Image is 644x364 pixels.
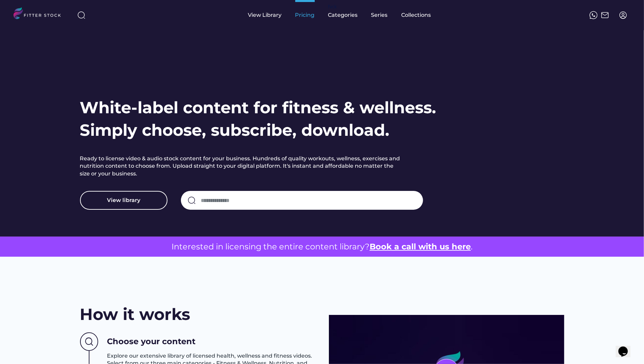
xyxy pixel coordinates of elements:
[402,11,431,19] div: Collections
[328,11,358,19] div: Categories
[616,337,637,357] iframe: chat widget
[80,96,437,141] h1: White-label content for fitness & wellness. Simply choose, subscribe, download.
[107,336,196,347] h3: Choose your content
[13,7,67,21] img: LOGO.svg
[188,196,196,204] img: search-normal.svg
[248,11,282,19] div: View Library
[590,11,598,19] img: meteor-icons_whatsapp%20%281%29.svg
[370,242,471,251] a: Book a call with us here
[619,11,627,19] img: profile-circle.svg
[77,11,85,19] img: search-normal%203.svg
[328,3,337,10] div: fvck
[80,332,98,351] img: Group%201000002437%20%282%29.svg
[601,11,609,19] img: Frame%2051.svg
[371,11,388,19] div: Series
[80,303,190,326] h2: How it works
[80,155,403,177] h2: Ready to license video & audio stock content for your business. Hundreds of quality workouts, wel...
[80,191,167,210] button: View library
[295,11,315,19] div: Pricing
